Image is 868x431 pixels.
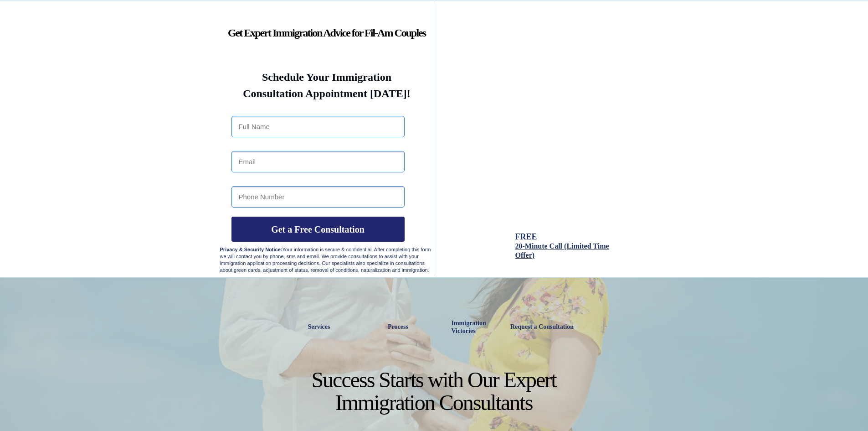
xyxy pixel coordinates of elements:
[220,247,282,252] strong: Privacy & Security Notice:
[243,88,411,99] strong: Consultation Appointment [DATE]!
[231,151,405,172] input: Email
[515,242,609,259] span: 20-Minute Call (Limited Time Offer)
[510,323,574,330] strong: Request a Consultation
[262,71,391,83] strong: Schedule Your Immigration
[220,247,431,273] span: Your information is secure & confidential. After completing this form we will contact you by phon...
[448,317,478,338] a: Immigration Victories
[231,217,405,242] button: Get a Free Consultation
[381,317,416,338] a: Process
[228,27,426,39] strong: Get Expert Immigration Advice for Fil-Am Couples
[308,323,330,330] strong: Services
[452,320,486,334] strong: Immigration Victories
[231,224,405,235] span: Get a Free Consultation
[499,317,586,338] a: Request a Consultation
[231,116,405,137] input: Full Name
[299,317,339,338] a: Services
[231,186,405,208] input: Phone Number
[515,232,537,241] span: FREE
[311,368,556,415] span: Success Starts with Our Expert Immigration Consultants
[515,243,609,259] a: 20-Minute Call (Limited Time Offer)
[388,323,408,330] strong: Process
